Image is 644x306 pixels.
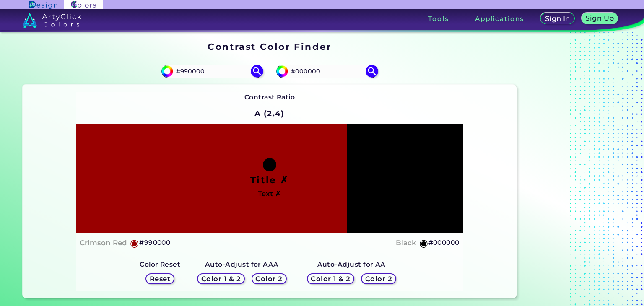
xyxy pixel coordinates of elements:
[428,237,460,248] h5: #000000
[317,260,386,268] strong: Auto-Adjust for AA
[258,188,281,200] h4: Text ✗
[140,260,180,268] strong: Color Reset
[366,65,378,78] img: icon search
[250,174,289,186] h1: Title ✗
[244,93,295,101] strong: Contrast Ratio
[257,276,281,282] h5: Color 2
[130,238,139,248] h5: ◉
[251,104,288,123] h2: A (2.4)
[251,65,263,78] img: icon search
[475,16,524,22] h3: Applications
[313,276,348,282] h5: Color 1 & 2
[546,16,569,22] h5: Sign In
[542,13,573,24] a: Sign In
[583,13,616,24] a: Sign Up
[428,16,449,22] h3: Tools
[80,237,127,249] h4: Crimson Red
[205,260,279,268] strong: Auto-Adjust for AAA
[587,15,613,21] h5: Sign Up
[139,237,170,248] h5: #990000
[203,276,239,282] h5: Color 1 & 2
[396,237,416,249] h4: Black
[366,276,391,282] h5: Color 2
[29,1,57,9] img: ArtyClick Design logo
[419,238,428,248] h5: ◉
[151,276,169,282] h5: Reset
[23,13,82,28] img: logo_artyclick_colors_white.svg
[173,66,251,77] input: type color 1..
[208,40,331,53] h1: Contrast Color Finder
[288,66,366,77] input: type color 2..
